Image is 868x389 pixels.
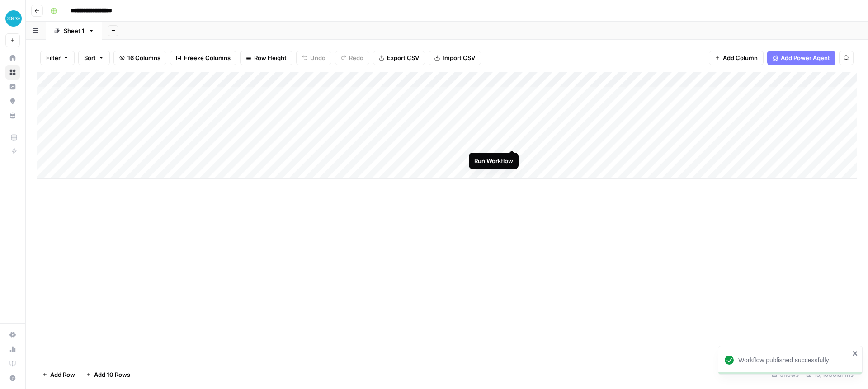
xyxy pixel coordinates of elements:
button: Help + Support [5,371,20,385]
span: Row Height [254,53,287,62]
img: XeroOps Logo [5,10,22,27]
button: 16 Columns [113,51,166,65]
button: Add 10 Rows [80,367,136,382]
button: Redo [335,51,369,65]
span: Undo [310,53,325,62]
a: Usage [5,342,20,356]
span: Freeze Columns [184,53,231,62]
a: Browse [5,65,20,80]
button: Workspace: XeroOps [5,7,20,30]
span: Add Column [723,53,758,62]
span: Add Row [50,370,75,379]
span: 16 Columns [127,53,160,62]
span: Import CSV [443,53,475,62]
button: Add Row [37,367,80,382]
a: Settings [5,328,20,342]
a: Insights [5,80,20,94]
a: Home [5,51,20,65]
button: Import CSV [429,51,481,65]
button: close [852,350,859,357]
a: Your Data [5,108,20,123]
button: Add Column [709,51,764,65]
button: Filter [40,51,75,65]
a: Opportunities [5,94,20,108]
span: Export CSV [387,53,419,62]
div: Workflow published successfully [738,356,849,365]
a: Learning Hub [5,356,20,371]
button: Sort [78,51,110,65]
button: Row Height [240,51,292,65]
span: Add 10 Rows [94,370,130,379]
span: Add Power Agent [781,53,830,62]
button: Freeze Columns [170,51,236,65]
div: 13/16 Columns [802,367,857,382]
span: Sort [84,53,96,62]
button: Undo [296,51,331,65]
div: 5 Rows [768,367,802,382]
span: Redo [349,53,363,62]
a: Sheet 1 [46,22,102,40]
span: Filter [46,53,61,62]
button: Add Power Agent [767,51,835,65]
div: Sheet 1 [64,26,85,35]
button: Export CSV [373,51,425,65]
div: Run Workflow [474,156,513,165]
